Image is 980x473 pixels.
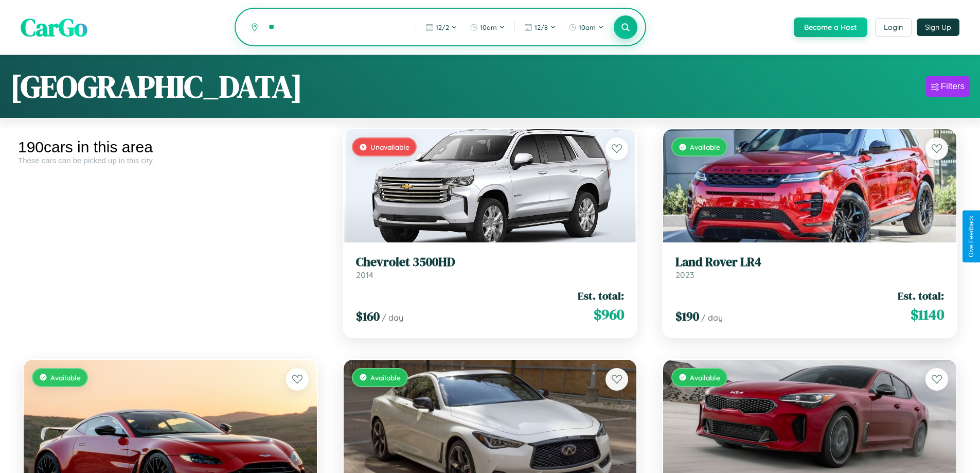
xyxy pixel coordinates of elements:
[794,17,867,37] button: Become a Host
[690,143,720,151] span: Available
[370,143,409,151] span: Unavailable
[356,255,625,270] h3: Chevrolet 3500HD
[18,156,323,165] div: These cars can be picked up in this city.
[480,23,497,31] span: 10am
[579,23,596,31] span: 10am
[675,255,944,270] h3: Land Rover LR4
[690,373,720,382] span: Available
[436,23,449,31] span: 12 / 2
[594,304,624,325] span: $ 960
[701,312,723,323] span: / day
[465,19,510,36] button: 10am
[370,373,401,382] span: Available
[534,23,548,31] span: 12 / 8
[356,308,380,325] span: $ 160
[675,308,699,325] span: $ 190
[10,65,302,108] h1: [GEOGRAPHIC_DATA]
[675,270,694,280] span: 2023
[911,304,944,325] span: $ 1140
[382,312,403,323] span: / day
[941,81,965,92] div: Filters
[50,373,81,382] span: Available
[578,288,624,303] span: Est. total:
[968,216,975,257] div: Give Feedback
[420,19,462,36] button: 12/2
[926,76,970,97] button: Filters
[675,255,944,280] a: Land Rover LR42023
[356,255,625,280] a: Chevrolet 3500HD2014
[917,19,959,36] button: Sign Up
[898,288,944,303] span: Est. total:
[563,19,609,36] button: 10am
[18,138,323,156] div: 190 cars in this area
[875,18,912,37] button: Login
[21,10,87,44] span: CarGo
[356,270,373,280] span: 2014
[519,19,561,36] button: 12/8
